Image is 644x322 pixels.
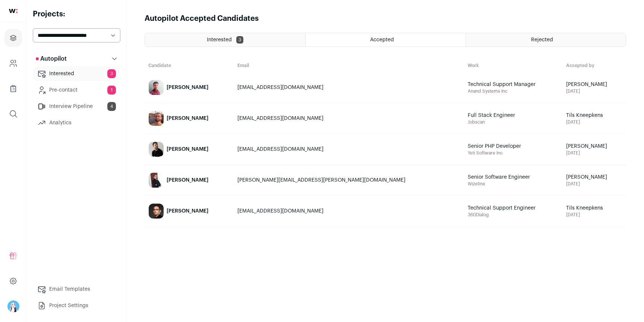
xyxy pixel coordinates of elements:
span: Senior Software Engineer [468,173,557,181]
button: Autopilot [33,51,120,66]
span: Accepted [370,37,394,42]
a: [PERSON_NAME] [145,73,233,102]
a: Analytics [33,115,120,130]
div: [EMAIL_ADDRESS][DOMAIN_NAME] [237,84,460,91]
span: Technical Support Engineer [468,204,557,212]
p: Autopilot [36,54,67,63]
span: 360Dialog [468,212,559,218]
div: [PERSON_NAME][EMAIL_ADDRESS][PERSON_NAME][DOMAIN_NAME] [237,176,460,184]
img: wellfound-shorthand-0d5821cbd27db2630d0214b213865d53afaa358527fdda9d0ea32b1df1b89c2c.svg [9,9,18,13]
h1: Autopilot Accepted Candidates [145,13,259,24]
a: Interview Pipeline4 [33,99,120,114]
span: 1 [107,86,116,95]
a: Rejected [466,33,626,47]
div: [PERSON_NAME] [167,84,208,91]
span: Jobscan [468,119,559,125]
a: Company and ATS Settings [4,54,22,72]
div: [PERSON_NAME] [167,207,208,215]
span: [DATE] [566,119,622,125]
span: Tils Kneepkens [566,112,622,119]
span: Rejected [531,37,553,42]
th: Accepted by [562,59,626,72]
div: [PERSON_NAME] [167,146,208,153]
span: [DATE] [566,88,622,94]
div: [EMAIL_ADDRESS][DOMAIN_NAME] [237,207,460,215]
a: [PERSON_NAME] [145,165,233,195]
div: [PERSON_NAME] [167,115,208,122]
img: 5d976a081473a792306d41f3ef0b4694154fcc957e4a2cd147567832438dcd5b.jpg [149,173,164,188]
span: [PERSON_NAME] [566,143,622,150]
div: [EMAIL_ADDRESS][DOMAIN_NAME] [237,146,460,153]
span: 3 [107,69,116,78]
a: Project Settings [33,298,120,313]
button: Open dropdown [7,300,19,312]
img: 2e169ac69e6ff7fcc72a511482ce902285fb9e22e7c9a540324e52798ded264f.jpg [149,204,164,219]
span: [DATE] [566,212,622,218]
th: Email [234,59,464,72]
span: [DATE] [566,150,622,156]
span: Anand Systems Inc [468,88,559,94]
a: Email Templates [33,282,120,297]
span: Interested [207,37,232,42]
a: [PERSON_NAME] [145,134,233,164]
div: [PERSON_NAME] [167,176,208,184]
span: 4 [107,102,116,111]
span: 3 [236,36,243,44]
span: Wizeline [468,181,559,187]
a: [PERSON_NAME] [145,103,233,133]
span: [PERSON_NAME] [566,81,622,88]
a: Projects [4,29,22,47]
span: [PERSON_NAME] [566,173,622,181]
a: Company Lists [4,80,22,98]
span: Full Stack Engineer [468,112,557,119]
span: Technical Support Manager [468,81,557,88]
span: Senior PHP Developer [468,143,557,150]
span: [DATE] [566,181,622,187]
span: Yeti Software Inc [468,150,559,156]
img: e7006b4fbbe5ba6c8b5f358028599bda1f565db45792c45030ddb6d95613bdf0.jpg [149,142,164,157]
img: 17519023-medium_jpg [7,300,19,312]
th: Candidate [145,59,234,72]
th: Work [464,59,563,72]
a: Interested 3 [145,33,305,47]
span: Tils Kneepkens [566,204,622,212]
a: [PERSON_NAME] [145,196,233,226]
a: Pre-contact1 [33,83,120,98]
a: Interested3 [33,66,120,81]
div: [EMAIL_ADDRESS][DOMAIN_NAME] [237,115,460,122]
img: 0a8d885a6d914bde2efafce8f9137433defcaca1663e24312421221acad6569d.jpg [149,111,164,126]
h2: Projects: [33,9,120,19]
img: c32f15f5f5f1e387b57b3517dc5543c52f9e651b14803d2969d4905993aac49e.jpg [149,80,164,95]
